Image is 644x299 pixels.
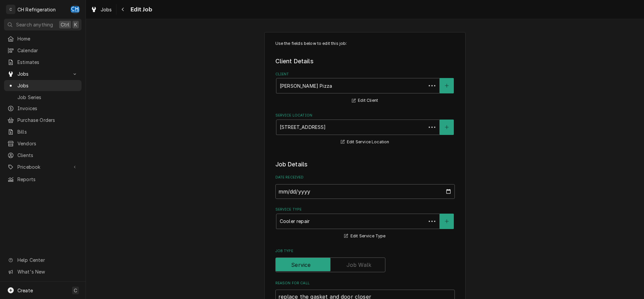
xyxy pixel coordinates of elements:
a: Reports [4,174,82,185]
span: Pricebook [17,163,68,170]
span: Invoices [17,105,78,112]
input: yyyy-mm-dd [275,184,455,199]
a: Go to Jobs [4,68,82,79]
span: Calendar [17,47,78,54]
a: Jobs [88,4,115,15]
span: Reports [17,176,78,183]
label: Client [275,72,455,77]
div: Date Received [275,175,455,199]
span: Ctrl [61,21,69,28]
label: Service Type [275,207,455,212]
a: Job Series [4,92,82,103]
span: Edit Job [128,5,152,14]
span: Estimates [17,59,78,66]
button: Search anythingCtrlK [4,19,82,30]
span: C [74,287,77,294]
button: Create New Service [440,214,454,229]
a: Purchase Orders [4,115,82,126]
a: Bills [4,126,82,137]
span: Search anything [16,21,53,28]
p: Use the fields below to edit this job: [275,41,455,47]
button: Create New Client [440,78,454,93]
svg: Create New Service [445,219,449,224]
span: Create [17,288,33,293]
span: Job Series [17,94,78,101]
button: Edit Service Type [343,232,386,240]
div: C [6,5,15,14]
button: Edit Service Location [340,138,390,146]
span: What's New [17,268,77,275]
legend: Job Details [275,160,455,169]
button: Create New Location [440,120,454,135]
a: Jobs [4,80,82,91]
span: Vendors [17,140,78,147]
a: Invoices [4,103,82,114]
button: Edit Client [351,96,379,105]
div: Client [275,72,455,105]
a: Go to What's New [4,266,82,277]
legend: Client Details [275,57,455,66]
span: Clients [17,152,78,159]
div: Service Location [275,113,455,146]
span: Bills [17,128,78,135]
span: Jobs [101,6,112,13]
svg: Create New Client [445,83,449,88]
a: Clients [4,150,82,161]
span: Jobs [17,82,78,89]
span: Home [17,35,78,42]
button: Navigate back [118,4,128,15]
span: K [74,21,77,28]
a: Home [4,33,82,44]
a: Go to Help Center [4,254,82,266]
svg: Create New Location [445,125,449,130]
div: Service Type [275,207,455,240]
a: Go to Pricebook [4,161,82,172]
a: Estimates [4,57,82,68]
span: Jobs [17,70,68,77]
span: Help Center [17,256,77,264]
label: Service Location [275,113,455,118]
label: Date Received [275,175,455,180]
label: Reason For Call [275,281,455,286]
a: Calendar [4,45,82,56]
div: CH Refrigeration [17,6,56,13]
div: Job Type [275,248,455,272]
div: CH [70,5,80,14]
div: Chris Hiraga's Avatar [70,5,80,14]
label: Job Type [275,248,455,254]
span: Purchase Orders [17,117,78,124]
a: Vendors [4,138,82,149]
